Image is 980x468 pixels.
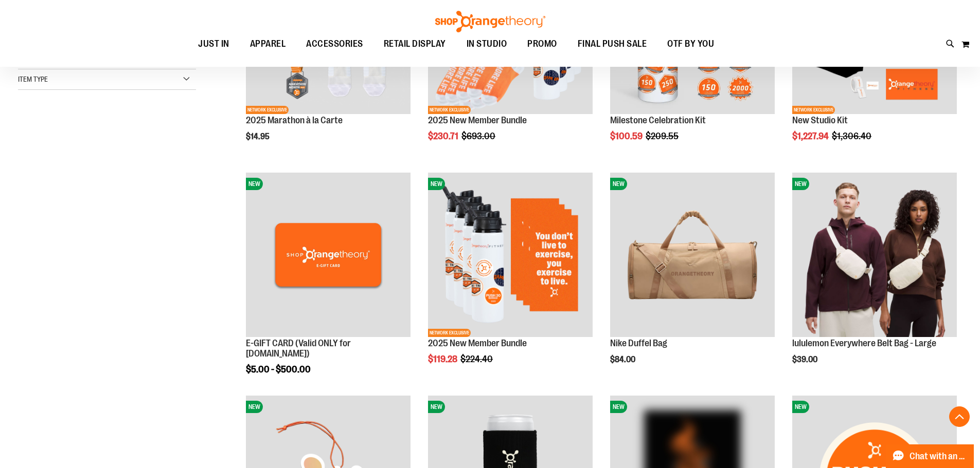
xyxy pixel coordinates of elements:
[610,338,667,348] a: Nike Duffel Bag
[428,115,527,125] a: 2025 New Member Bundle
[428,173,593,339] a: 2025 New Member BundleNEWNETWORK EXCLUSIVE
[384,32,446,55] span: RETAIL DISPLAY
[246,178,263,190] span: NEW
[428,131,460,141] span: $230.71
[241,167,416,400] div: product
[423,167,598,390] div: product
[527,32,557,55] span: PROMO
[246,173,411,339] a: E-GIFT CARD (Valid ONLY for ShopOrangetheory.com)NEW
[428,354,459,364] span: $119.28
[657,32,724,56] a: OTF BY YOU
[610,173,775,337] img: Nike Duffel Bag
[610,178,627,190] span: NEW
[787,167,962,390] div: product
[296,32,373,55] a: ACCESSORIES
[792,401,809,413] span: NEW
[434,11,547,32] img: Shop Orangetheory
[428,173,593,337] img: 2025 New Member Bundle
[428,338,527,348] a: 2025 New Member Bundle
[460,354,494,364] span: $224.40
[18,75,48,83] span: Item Type
[792,131,830,141] span: $1,227.94
[467,32,507,55] span: IN STUDIO
[240,32,296,56] a: APPAREL
[246,173,411,337] img: E-GIFT CARD (Valid ONLY for ShopOrangetheory.com)
[792,173,957,337] img: lululemon Everywhere Belt Bag - Large
[198,32,229,55] span: JUST IN
[605,167,780,390] div: product
[246,132,271,141] span: $14.95
[250,32,286,55] span: APPAREL
[610,131,644,141] span: $100.59
[646,131,680,141] span: $209.55
[949,406,970,427] button: Back To Top
[610,115,706,125] a: Milestone Celebration Kit
[428,329,471,337] span: NETWORK EXCLUSIVE
[428,106,471,114] span: NETWORK EXCLUSIVE
[306,32,363,55] span: ACCESSORIES
[461,131,497,141] span: $693.00
[792,115,848,125] a: New Studio Kit
[792,178,809,190] span: NEW
[567,32,657,56] a: FINAL PUSH SALE
[246,106,289,114] span: NETWORK EXCLUSIVE
[428,178,445,190] span: NEW
[792,338,936,348] a: lululemon Everywhere Belt Bag - Large
[910,452,968,461] span: Chat with an Expert
[456,32,518,56] a: IN STUDIO
[246,115,343,125] a: 2025 Marathon à la Carte
[246,338,351,359] a: E-GIFT CARD (Valid ONLY for [DOMAIN_NAME])
[517,32,567,56] a: PROMO
[246,401,263,413] span: NEW
[667,32,714,55] span: OTF BY YOU
[246,364,311,375] span: $5.00 - $500.00
[610,355,637,364] span: $84.00
[792,355,819,364] span: $39.00
[832,131,873,141] span: $1,306.40
[610,401,627,413] span: NEW
[886,444,974,468] button: Chat with an Expert
[578,32,647,55] span: FINAL PUSH SALE
[428,401,445,413] span: NEW
[610,173,775,339] a: Nike Duffel BagNEW
[792,173,957,339] a: lululemon Everywhere Belt Bag - LargeNEW
[373,32,456,56] a: RETAIL DISPLAY
[188,32,240,56] a: JUST IN
[792,106,835,114] span: NETWORK EXCLUSIVE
